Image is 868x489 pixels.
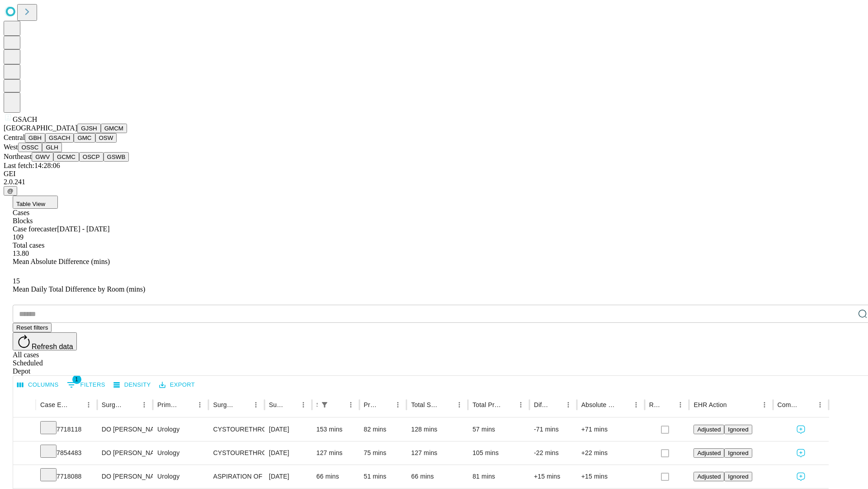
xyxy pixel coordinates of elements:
div: 75 mins [364,441,402,465]
button: Sort [284,398,297,411]
div: 127 mins [411,441,463,465]
span: Ignored [728,450,748,456]
button: OSSC [18,143,42,152]
button: Sort [379,398,392,411]
span: GSACH [13,115,37,123]
button: Sort [661,398,674,411]
button: Sort [728,398,741,411]
button: GMCM [101,124,127,133]
div: Primary Service [157,401,180,408]
button: Select columns [15,378,61,392]
button: Export [157,378,197,392]
div: EHR Action [693,401,726,408]
div: Surgeon Name [102,401,124,408]
button: Show filters [65,378,108,392]
span: @ [7,187,14,194]
span: Ignored [728,426,748,433]
div: 1 active filter [318,398,331,411]
button: Menu [758,398,771,411]
div: Total Predicted Duration [472,401,501,408]
div: Difference [534,401,548,408]
button: Expand [18,446,31,461]
div: 7718088 [40,465,93,488]
button: GBH [25,133,45,143]
div: CYSTOURETHROSCOPY [MEDICAL_DATA] WITH [MEDICAL_DATA] AND [MEDICAL_DATA] INSERTION [213,418,259,441]
div: 57 mins [472,418,525,441]
span: Table View [16,201,45,207]
button: GSACH [45,133,74,143]
button: Sort [125,398,138,411]
span: Last fetch: 14:28:06 [4,162,60,169]
div: 82 mins [364,418,402,441]
button: Refresh data [13,332,77,350]
div: 51 mins [364,465,402,488]
button: GLH [42,143,61,152]
button: Sort [502,398,514,411]
span: Mean Daily Total Difference by Room (mins) [13,285,145,293]
button: Menu [193,398,206,411]
button: Menu [297,398,310,411]
button: Menu [814,398,826,411]
span: Adjusted [697,473,721,480]
div: [DATE] [269,418,307,441]
div: CYSTOURETHROSCOPY [MEDICAL_DATA] WITH [MEDICAL_DATA] AND [MEDICAL_DATA] INSERTION [213,441,259,465]
button: Menu [453,398,466,411]
button: GMC [74,133,95,143]
span: Adjusted [697,450,721,456]
button: @ [4,186,17,196]
div: +15 mins [581,465,640,488]
div: 153 mins [316,418,355,441]
button: Adjusted [693,472,724,481]
button: Sort [617,398,630,411]
span: Northeast [4,153,32,160]
span: 109 [13,233,24,241]
div: Scheduled In Room Duration [316,401,317,408]
span: 1 [72,375,81,384]
button: Adjusted [693,448,724,458]
div: Surgery Date [269,401,283,408]
div: Urology [157,418,204,441]
div: 7854483 [40,441,93,465]
div: 128 mins [411,418,463,441]
div: +22 mins [581,441,640,465]
button: Menu [250,398,262,411]
div: 81 mins [472,465,525,488]
span: Reset filters [16,324,48,331]
button: Show filters [318,398,331,411]
button: Expand [18,422,31,438]
div: DO [PERSON_NAME] A Do [102,465,148,488]
span: 13.80 [13,249,29,257]
button: Menu [82,398,95,411]
span: Mean Absolute Difference (mins) [13,258,110,265]
div: -22 mins [534,441,572,465]
button: Sort [181,398,193,411]
button: OSW [95,133,117,143]
div: 66 mins [411,465,463,488]
button: Ignored [724,448,752,458]
button: Expand [18,469,31,485]
button: Sort [440,398,453,411]
button: Ignored [724,472,752,481]
button: Menu [138,398,151,411]
button: Table View [13,196,58,209]
button: GWV [32,152,53,162]
div: +71 mins [581,418,640,441]
button: Menu [674,398,687,411]
div: Surgery Name [213,401,236,408]
div: Total Scheduled Duration [411,401,439,408]
span: Ignored [728,473,748,480]
div: DO [PERSON_NAME] A Do [102,441,148,465]
div: [DATE] [269,465,307,488]
div: DO [PERSON_NAME] A Do [102,418,148,441]
button: Sort [332,398,344,411]
button: Menu [514,398,527,411]
div: Comments [778,401,800,408]
div: GEI [4,170,864,178]
div: Resolved in EHR [649,401,661,408]
div: Predicted In Room Duration [364,401,378,408]
div: [DATE] [269,441,307,465]
button: Menu [392,398,404,411]
span: West [4,143,18,151]
div: 7718118 [40,418,93,441]
div: Urology [157,465,204,488]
